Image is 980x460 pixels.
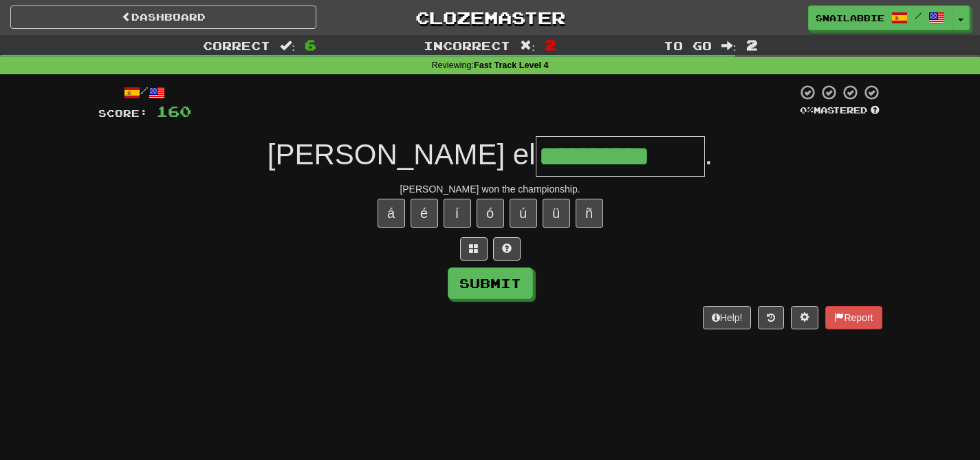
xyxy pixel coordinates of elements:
[337,6,643,30] a: Clozemaster
[915,11,922,21] span: /
[576,199,603,228] button: ñ
[203,39,270,52] span: Correct
[280,40,295,52] span: :
[816,12,884,24] span: Snailabbie
[543,199,570,228] button: ü
[460,237,488,261] button: Switch sentence to multiple choice alt+p
[411,199,438,228] button: é
[808,6,952,30] a: Snailabbie /
[721,40,737,52] span: :
[545,36,556,53] span: 2
[800,105,814,116] span: 0 %
[10,6,316,29] a: Dashboard
[705,138,713,171] span: .
[746,36,758,53] span: 2
[520,40,535,52] span: :
[378,199,405,228] button: á
[493,237,521,261] button: Single letter hint - you only get 1 per sentence and score half the points! alt+h
[797,105,882,117] div: Mastered
[305,36,316,53] span: 6
[825,306,882,329] button: Report
[474,61,549,70] strong: Fast Track Level 4
[477,199,504,228] button: ó
[156,102,191,120] span: 160
[98,182,882,196] div: [PERSON_NAME] won the championship.
[664,39,712,52] span: To go
[98,107,148,119] span: Score:
[703,306,752,329] button: Help!
[98,84,191,101] div: /
[444,199,471,228] button: í
[268,138,536,171] span: [PERSON_NAME] el
[424,39,510,52] span: Incorrect
[448,267,533,299] button: Submit
[758,306,784,329] button: Round history (alt+y)
[510,199,537,228] button: ú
